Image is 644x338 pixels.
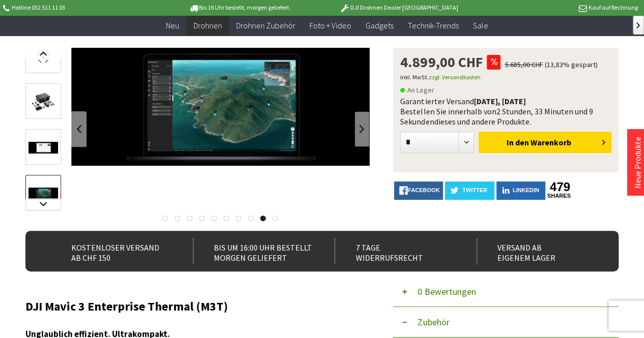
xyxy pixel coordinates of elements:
[505,60,543,69] span: 5.685,00 CHF
[334,238,459,264] div: 7 Tage Widerrufsrecht
[479,132,611,153] button: In den Warenkorb
[319,2,478,14] p: DJI Drohnen Dealer [GEOGRAPHIC_DATA]
[636,22,640,28] span: 
[473,96,525,106] b: [DATE], [DATE]
[632,137,642,189] a: Neue Produkte
[544,60,597,69] span: (13,83% gespart)
[1,2,160,14] p: Hotline 032 511 11 03
[408,187,439,193] span: facebook
[166,20,179,30] span: Neu
[71,48,370,166] img: DJI FlightHub 2
[193,20,222,30] span: Drohnen
[400,84,434,96] span: An Lager
[193,238,318,264] div: Bis um 16:00 Uhr bestellt Morgen geliefert
[407,20,458,30] span: Technik-Trends
[400,15,465,36] a: Technik-Trends
[229,15,302,36] a: Drohnen Zubehör
[236,20,295,30] span: Drohnen Zubehör
[400,55,483,69] span: 4.899,00 CHF
[530,137,571,147] span: Warenkorb
[513,187,539,193] span: LinkedIn
[547,181,567,193] a: 479
[393,276,619,307] button: 0 Bewertungen
[302,15,358,36] a: Foto + Video
[29,142,58,153] img: DJI Wärmebild-Analysetool 3.0
[25,300,370,313] h2: DJI Mavic 3 Enterprise Thermal (M3T)
[310,20,351,30] span: Foto + Video
[547,193,567,199] a: shares
[29,188,58,199] img: DJI FlightHub 2
[186,15,229,36] a: Drohnen
[445,181,494,200] a: twitter
[400,96,611,127] div: Garantierter Versand Bestellen Sie innerhalb von dieses und andere Produkte.
[507,137,529,147] span: In den
[479,2,637,14] p: Kauf auf Rechnung
[472,20,488,30] span: Sale
[358,15,400,36] a: Gadgets
[496,181,545,200] a: LinkedIn
[159,15,186,36] a: Neu
[400,71,611,83] p: inkl. MwSt.
[394,181,443,200] a: facebook
[400,106,593,127] span: 2 Stunden, 33 Minuten und 9 Sekunden
[428,73,480,81] a: zzgl. Versandkosten
[477,238,601,264] div: Versand ab eigenem Lager
[393,307,619,337] button: Zubehör
[51,238,176,264] div: Kostenloser Versand ab CHF 150
[160,2,319,14] p: Bis 16 Uhr bestellt, morgen geliefert.
[465,15,495,36] a: Sale
[462,187,487,193] span: twitter
[365,20,393,30] span: Gadgets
